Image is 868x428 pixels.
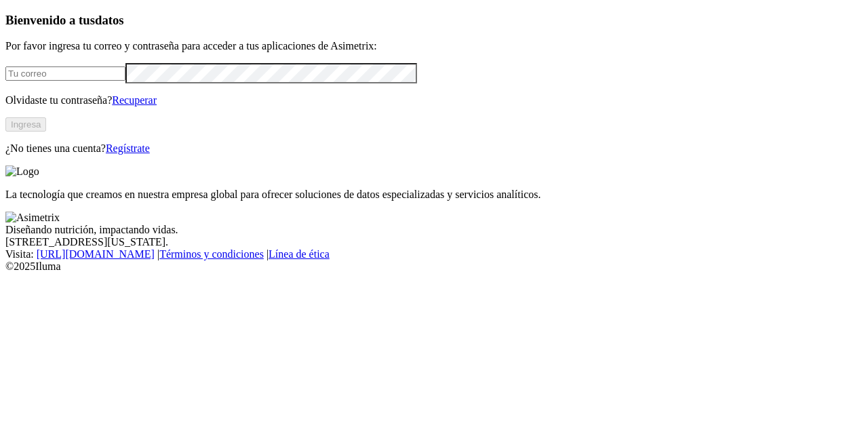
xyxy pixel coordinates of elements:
div: Diseñando nutrición, impactando vidas. [5,224,863,236]
h3: Bienvenido a tus [5,13,863,28]
p: Olvidaste tu contraseña? [5,94,863,106]
div: © 2025 Iluma [5,260,863,273]
a: Términos y condiciones [159,248,264,260]
img: Logo [5,166,39,178]
p: Por favor ingresa tu correo y contraseña para acceder a tus aplicaciones de Asimetrix: [5,40,863,52]
span: datos [95,13,124,27]
input: Tu correo [5,66,125,81]
div: Visita : | | [5,248,863,260]
p: ¿No tienes una cuenta? [5,142,863,155]
a: Regístrate [106,142,150,154]
a: Línea de ética [269,248,330,260]
a: Recuperar [112,94,157,106]
a: [URL][DOMAIN_NAME] [37,248,155,260]
button: Ingresa [5,117,46,132]
p: La tecnología que creamos en nuestra empresa global para ofrecer soluciones de datos especializad... [5,189,863,201]
div: [STREET_ADDRESS][US_STATE]. [5,236,863,248]
img: Asimetrix [5,212,60,224]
